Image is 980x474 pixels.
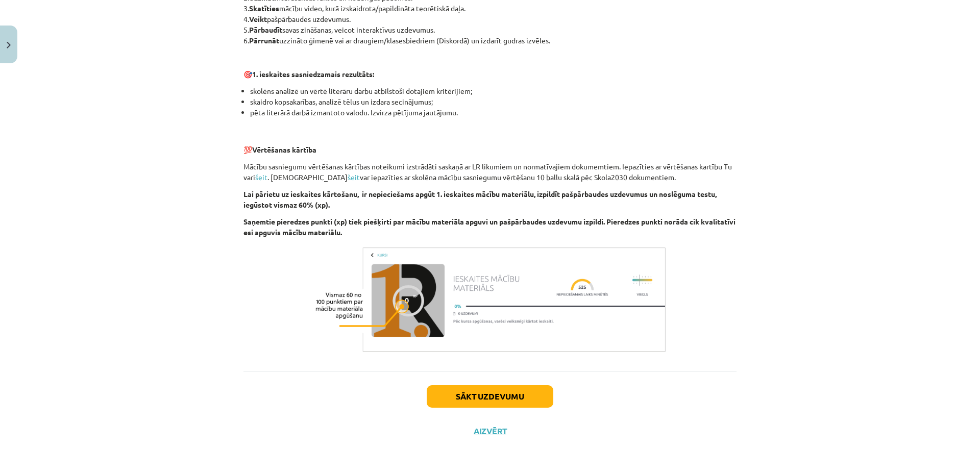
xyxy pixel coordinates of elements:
[250,96,737,107] li: skaidro kopsakarības, analizē tēlus un izdara secinājumus;
[427,385,553,408] button: Sākt uzdevumu
[252,69,374,79] strong: 1. ieskaites sasniedzamais rezultāts:
[243,217,736,237] b: Saņemtie pieredzes punkti (xp) tiek piešķirti par mācību materiāla apguvi un pašpārbaudes uzdevum...
[243,161,737,183] p: Mācību sasniegumu vērtēšanas kārtības noteikumi izstrādāti saskaņā ar LR likumiem un normatīvajie...
[348,172,360,182] a: šeit
[249,14,267,23] b: Veikt
[250,107,737,129] li: pēta literārā darbā izmantoto valodu. Izvirza pētījuma jautājumu.
[250,86,737,96] li: skolēns analizē un vērtē literāru darbu atbilstoši dotajiem kritērijiem;
[243,69,737,80] p: 🎯
[243,134,737,155] p: 💯
[243,189,717,209] b: Lai pārietu uz ieskaites kārtošanu, ir nepieciešams apgūt 1. ieskaites mācību materiālu, izpildīt...
[255,172,267,182] a: šeit
[249,4,279,13] b: Skatīties
[249,36,279,45] b: Pārrunāt
[7,42,11,48] img: icon-close-lesson-0947bae3869378f0d4975bcd49f059093ad1ed9edebbc8119c70593378902aed.svg
[252,145,316,154] b: Vērtēšanas kārtība
[471,426,509,436] button: Aizvērt
[249,25,282,34] b: Pārbaudīt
